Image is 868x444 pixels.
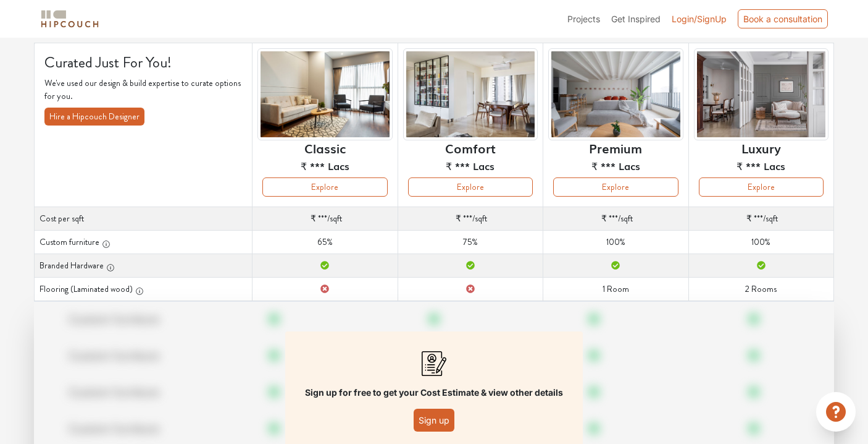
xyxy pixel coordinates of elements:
button: Hire a Hipcouch Designer [44,108,144,126]
button: Sign up [414,409,454,432]
button: Explore [553,177,678,197]
h6: Premium [589,140,642,155]
img: header-preview [403,48,538,140]
img: logo-horizontal.svg [39,8,101,30]
td: 75% [398,231,543,254]
th: Custom furniture [35,231,252,254]
td: /sqft [252,207,398,231]
td: 65% [252,231,398,254]
button: Explore [262,177,387,197]
td: 1 Room [543,278,688,301]
button: Explore [408,177,533,197]
td: 100% [688,231,833,254]
td: 100% [543,231,688,254]
th: Branded Hardware [35,254,252,278]
h6: Luxury [741,140,781,155]
td: /sqft [688,207,833,231]
td: /sqft [543,207,688,231]
h4: Curated Just For You! [44,53,242,72]
td: /sqft [398,207,543,231]
span: Projects [567,14,600,24]
h6: Classic [304,140,346,155]
p: Sign up for free to get your Cost Estimate & view other details [305,386,563,399]
img: header-preview [694,48,828,140]
h6: Comfort [445,140,496,155]
span: logo-horizontal.svg [39,5,101,33]
p: We've used our design & build expertise to curate options for you. [44,77,242,103]
img: header-preview [257,48,392,140]
span: Get Inspired [611,14,661,24]
div: Book a consultation [738,9,828,28]
span: Login/SignUp [672,14,727,24]
th: Cost per sqft [35,207,252,231]
td: 2 Rooms [688,278,833,301]
th: Flooring (Laminated wood) [35,278,252,301]
button: Explore [699,177,824,197]
img: header-preview [548,48,683,140]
